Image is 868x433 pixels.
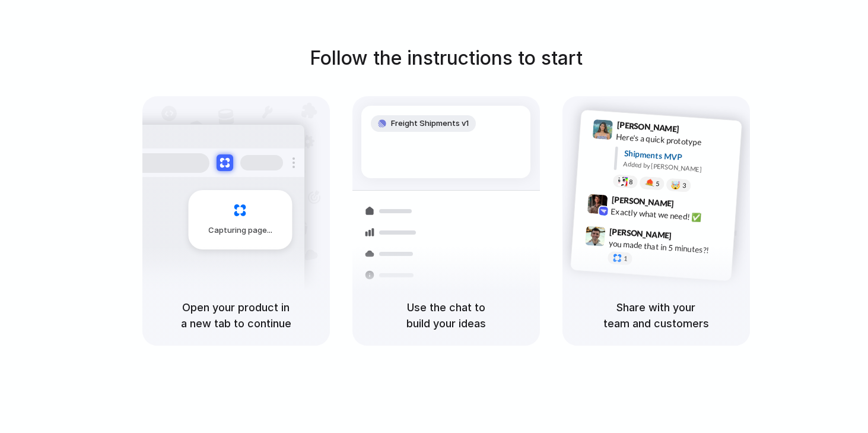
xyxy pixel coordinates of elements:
div: 🤯 [670,181,681,189]
span: 5 [655,181,659,187]
h5: Use the chat to build your ideas [367,299,526,331]
h5: Share with your team and customers [577,299,736,331]
span: Capturing page [208,225,274,236]
div: Shipments MVP [624,147,733,167]
span: 1 [623,255,627,262]
span: 9:47 AM [675,230,700,245]
span: [PERSON_NAME] [609,225,672,242]
span: 9:41 AM [682,124,707,138]
span: 8 [628,179,632,185]
div: Added by [PERSON_NAME] [623,159,732,176]
span: Freight Shipments v1 [391,118,469,129]
div: you made that in 5 minutes?! [608,237,727,257]
h5: Open your product in a new tab to continue [157,299,316,331]
span: [PERSON_NAME] [611,193,674,210]
h1: Follow the instructions to start [310,44,583,72]
span: 9:42 AM [677,198,701,213]
span: 3 [682,182,686,189]
div: Here's a quick prototype [615,131,734,151]
span: [PERSON_NAME] [616,118,679,135]
div: Exactly what we need! ✅ [611,205,729,225]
